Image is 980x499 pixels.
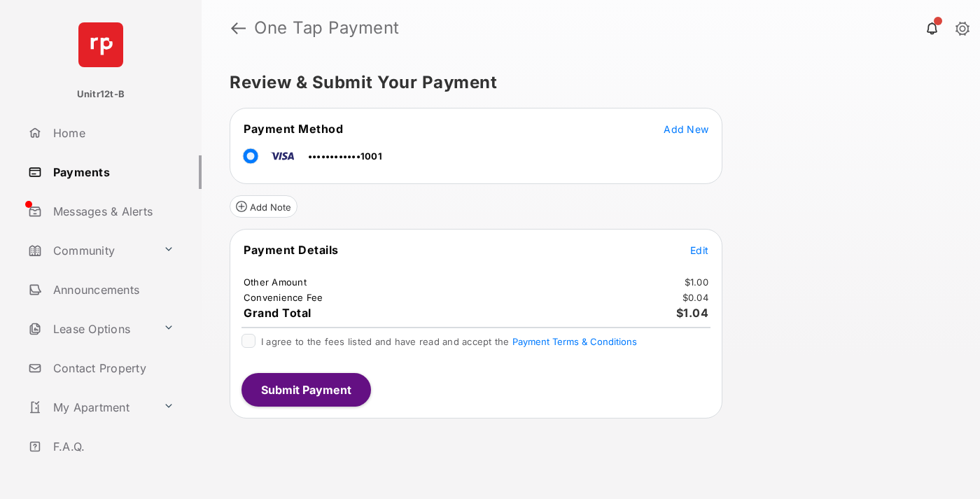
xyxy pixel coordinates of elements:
[230,195,297,218] button: Add Note
[664,122,708,136] button: Add New
[22,116,202,150] a: Home
[243,291,324,304] td: Convenience Fee
[664,123,708,135] span: Add New
[77,87,125,101] p: Unitr12t-B
[261,336,637,347] span: I agree to the fees listed and have read and accept the
[22,234,157,267] a: Community
[244,122,343,136] span: Payment Method
[308,150,382,162] span: ••••••••••••1001
[22,351,202,385] a: Contact Property
[241,373,371,407] button: Submit Payment
[244,306,311,320] span: Grand Total
[22,430,202,463] a: F.A.Q.
[254,20,400,36] strong: One Tap Payment
[243,276,307,288] td: Other Amount
[682,291,709,304] td: $0.04
[244,243,339,257] span: Payment Details
[684,276,709,288] td: $1.00
[676,306,709,320] span: $1.04
[22,391,157,424] a: My Apartment
[22,155,202,189] a: Payments
[690,243,708,257] button: Edit
[22,195,202,228] a: Messages & Alerts
[78,22,123,67] img: svg+xml;base64,PHN2ZyB4bWxucz0iaHR0cDovL3d3dy53My5vcmcvMjAwMC9zdmciIHdpZHRoPSI2NCIgaGVpZ2h0PSI2NC...
[512,336,637,347] button: I agree to the fees listed and have read and accept the
[230,74,941,91] h5: Review & Submit Your Payment
[690,244,708,256] span: Edit
[22,273,202,307] a: Announcements
[22,312,157,346] a: Lease Options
